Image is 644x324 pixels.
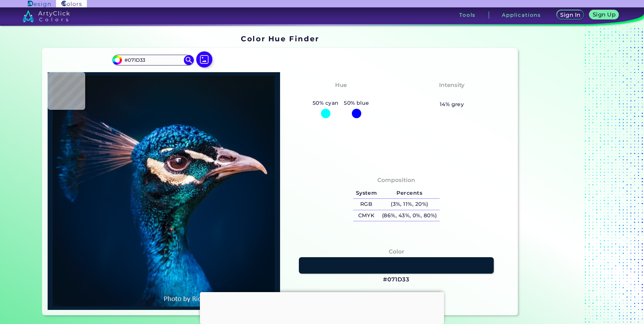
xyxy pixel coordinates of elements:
[379,210,439,221] h5: (86%, 43%, 0%, 80%)
[241,34,319,44] h1: Color Hue Finder
[22,10,70,22] img: logo_artyclick_colors_white.svg
[122,55,184,64] input: type color..
[196,51,212,67] img: icon picture
[353,199,379,210] h5: RGB
[521,32,604,318] iframe: Advertisement
[389,247,404,257] h4: Color
[434,91,470,99] h3: Moderate
[28,1,50,7] img: ArtyClick Design logo
[310,99,341,107] h5: 50% cyan
[502,12,541,17] h3: Applications
[322,91,360,99] h3: Cyan-Blue
[440,100,464,109] h5: 14% grey
[341,99,372,107] h5: 50% blue
[353,188,379,199] h5: System
[377,175,415,185] h4: Composition
[558,11,583,19] a: Sign In
[439,80,465,90] h4: Intensity
[383,276,410,284] h3: #071D33
[200,292,444,322] iframe: Advertisement
[591,11,618,19] a: Sign Up
[353,210,379,221] h5: CMYK
[335,80,347,90] h4: Hue
[184,55,194,65] img: icon search
[561,12,580,17] h5: Sign In
[51,76,277,307] img: img_pavlin.jpg
[459,12,476,17] h3: Tools
[594,12,615,17] h5: Sign Up
[379,188,439,199] h5: Percents
[379,199,439,210] h5: (3%, 11%, 20%)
